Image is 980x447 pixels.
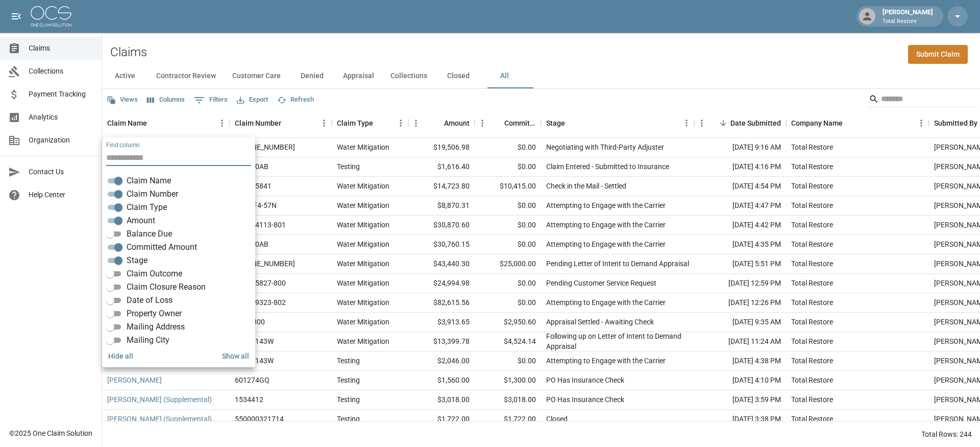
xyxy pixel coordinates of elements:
[337,356,360,366] div: Testing
[408,274,475,293] div: $24,994.98
[791,220,833,230] div: Total Restore
[694,371,786,390] div: [DATE] 4:10 PM
[408,115,424,131] button: Menu
[934,109,977,137] div: Submitted By
[408,371,475,390] div: $1,560.00
[791,239,833,249] div: Total Restore
[694,313,786,332] div: [DATE] 9:35 AM
[127,228,172,240] span: Balance Due
[316,115,332,131] button: Menu
[127,188,178,200] span: Claim Number
[921,429,972,439] div: Total Rows: 244
[694,410,786,429] div: [DATE] 3:38 PM
[337,375,360,385] div: Testing
[127,308,182,320] span: Property Owner
[546,331,689,351] div: Following up on Letter of Intent to Demand Appraisal
[29,190,93,200] span: Help Center
[235,394,263,405] div: 1534412
[475,274,541,293] div: $0.00
[541,109,694,137] div: Stage
[791,200,833,210] div: Total Restore
[694,157,786,177] div: [DATE] 4:16 PM
[546,394,624,405] div: PO Has Insurance Check
[127,334,169,346] span: Mailing City
[127,175,171,187] span: Claim Name
[110,45,147,60] h2: Claims
[716,116,730,130] button: Sort
[337,142,389,152] div: Water Mitigation
[9,428,92,438] div: © 2025 One Claim Solution
[786,109,929,137] div: Company Name
[481,64,527,88] button: All
[275,92,316,108] button: Refresh
[791,356,833,366] div: Total Restore
[791,109,843,137] div: Company Name
[408,177,475,196] div: $14,723.80
[791,297,833,308] div: Total Restore
[104,92,140,108] button: Views
[127,215,155,227] span: Amount
[694,138,786,157] div: [DATE] 9:16 AM
[102,64,980,88] div: dynamic tabs
[694,177,786,196] div: [DATE] 4:54 PM
[235,258,295,269] div: 01-009-031656
[475,390,541,410] div: $3,018.00
[337,239,389,249] div: Water Mitigation
[337,278,389,288] div: Water Mitigation
[475,313,541,332] div: $2,950.60
[475,109,541,137] div: Committed Amount
[29,112,93,123] span: Analytics
[408,332,475,351] div: $13,399.78
[6,6,27,27] button: open drawer
[235,142,295,152] div: 01-009-228340
[435,64,481,88] button: Closed
[475,216,541,235] div: $0.00
[127,254,148,267] span: Stage
[408,235,475,254] div: $30,760.15
[475,371,541,390] div: $1,300.00
[218,347,253,366] button: Show all
[475,235,541,254] div: $0.00
[791,161,833,172] div: Total Restore
[694,254,786,274] div: [DATE] 5:51 PM
[475,410,541,429] div: $1,722.00
[408,351,475,371] div: $2,046.00
[546,142,664,152] div: Negotiating with Third-Party Adjuster
[791,375,833,385] div: Total Restore
[408,138,475,157] div: $19,506.98
[29,167,93,177] span: Contact Us
[694,274,786,293] div: [DATE] 12:59 PM
[102,137,255,367] div: Select columns
[337,109,373,137] div: Claim Type
[546,356,666,366] div: Attempting to Engage with the Carrier
[791,394,833,405] div: Total Restore
[694,109,786,137] div: Date Submitted
[127,241,197,253] span: Committed Amount
[546,181,626,191] div: Check in the Mail - Settled
[546,278,656,288] div: Pending Customer Service Request
[127,281,206,293] span: Claim Closure Reason
[475,138,541,157] div: $0.00
[546,239,666,249] div: Attempting to Engage with the Carrier
[127,321,185,333] span: Mailing Address
[337,161,360,172] div: Testing
[102,109,230,137] div: Claim Name
[408,157,475,177] div: $1,616.40
[475,115,490,131] button: Menu
[408,254,475,274] div: $43,440.30
[289,64,335,88] button: Denied
[337,200,389,210] div: Water Mitigation
[504,109,536,137] div: Committed Amount
[408,313,475,332] div: $3,913.65
[546,258,689,269] div: Pending Letter of Intent to Demand Appraisal
[883,17,933,26] p: Total Restore
[475,332,541,351] div: $4,524.14
[546,375,624,385] div: PO Has Insurance Check
[235,200,277,210] div: 47-85F4-57N
[869,91,978,109] div: Search
[444,109,470,137] div: Amount
[29,135,93,146] span: Organization
[107,375,162,385] a: [PERSON_NAME]
[107,414,212,424] a: [PERSON_NAME] (Supplemental)
[29,43,93,54] span: Claims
